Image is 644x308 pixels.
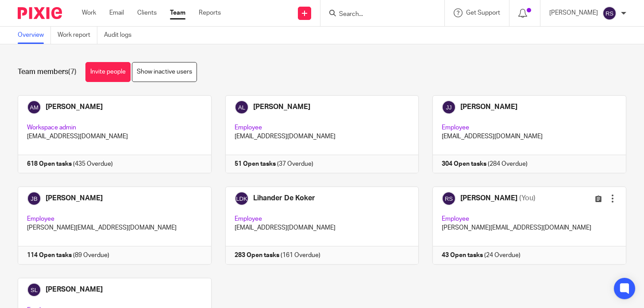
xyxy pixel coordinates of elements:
[549,8,598,17] p: [PERSON_NAME]
[109,8,124,17] a: Email
[85,62,131,82] a: Invite people
[199,8,221,17] a: Reports
[338,11,418,19] input: Search
[18,7,62,19] img: Pixie
[137,8,157,17] a: Clients
[170,8,185,17] a: Team
[18,67,77,77] h1: Team members
[58,27,97,44] a: Work report
[18,27,51,44] a: Overview
[132,62,197,82] a: Show inactive users
[82,8,96,17] a: Work
[466,10,500,16] span: Get Support
[104,27,138,44] a: Audit logs
[68,68,77,75] span: (7)
[602,6,617,20] img: svg%3E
